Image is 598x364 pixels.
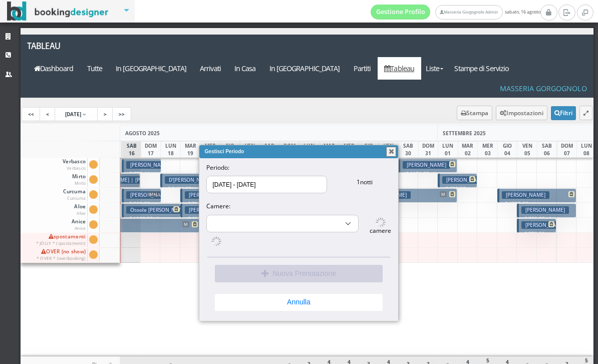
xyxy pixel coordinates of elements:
a: Tutte [80,57,109,80]
div: MER 20 [200,141,220,158]
a: << [22,107,41,121]
div: GIO 21 [220,141,240,158]
div: SAB 16 [122,141,141,158]
div: LUN 25 [299,141,320,158]
p: € 772.44 [126,170,158,185]
div: DOM 07 [557,141,577,158]
div: VEN 29 [378,141,399,158]
div: DOM 17 [141,141,161,158]
span: Verbasco [61,158,87,172]
button: [PERSON_NAME] € 770.00 2 notti [517,218,556,233]
button: [PERSON_NAME] M € 2149.02 5 notti [359,188,457,203]
span: sabato, 16 agosto [371,5,540,20]
h3: [PERSON_NAME] [502,191,549,199]
button: Filtri [551,106,576,120]
span: [DATE] [65,111,81,118]
h3: [PERSON_NAME] [521,206,569,214]
small: 4 notti [191,186,208,192]
img: loading.gif [211,236,221,246]
p: € 770.00 [521,230,553,245]
div: SAB 30 [398,141,419,158]
small: 3 notti [429,171,446,177]
p: € 2404.80 [165,185,236,193]
small: Anice [75,225,86,231]
button: Impostazioni [496,106,547,120]
div: MAR 02 [458,141,478,158]
div: notti [333,164,397,186]
span: M [440,191,447,197]
a: Dashboard [27,57,80,80]
p: € 1320.00 [185,215,256,223]
p: € 1098.00 [126,215,178,223]
h3: [PERSON_NAME] [126,191,174,199]
span: Gestisci Periodo [205,148,374,155]
button: [PERSON_NAME] M € 2365.44 7 notti [180,188,319,203]
button: [PERSON_NAME] € 1320.00 4 notti [497,188,576,203]
h3: [PERSON_NAME] [185,206,232,214]
a: Gestione Profilo [371,5,431,20]
button: [PERSON_NAME] [PERSON_NAME] | [PERSON_NAME] € 772.44 2 notti [122,158,161,173]
button: [PERSON_NAME] € 1174.50 3 notti [398,158,457,173]
div: MAR 19 [180,141,201,158]
h3: Otoole [PERSON_NAME] | [PERSON_NAME] [126,206,237,214]
span: M+L [148,191,159,197]
h3: D'[PERSON_NAME] [165,176,217,184]
div: LUN 08 [576,141,597,158]
h3: [PERSON_NAME] [521,221,569,229]
span: Anice [70,218,87,232]
p: € 1174.50 [403,170,454,178]
a: Tableau [378,57,421,80]
div: SAB 23 [259,141,280,158]
div: LUN 01 [438,141,458,158]
div: SAB 06 [537,141,557,158]
div: MER 03 [477,141,498,158]
div: GIO 28 [359,141,379,158]
div: GIO 04 [497,141,518,158]
small: Curcuma [67,195,86,201]
button: Stampa [457,106,492,120]
p: € 830.32 [442,185,474,200]
a: In [GEOGRAPHIC_DATA] [262,57,347,80]
span: AGOSTO 2025 [125,130,160,137]
small: Verbasco [67,165,86,171]
h3: [PERSON_NAME] [442,176,490,184]
div: DOM 24 [279,141,300,158]
div: DOM 31 [418,141,439,158]
small: Aloe [77,210,86,216]
a: > [97,107,113,121]
div: Periodo: [206,164,333,171]
button: Molossi Filiberto M € 2390.85 7 notti [61,218,199,233]
p: € 2149.02 [363,200,454,208]
a: < [40,107,56,121]
div: VEN 22 [240,141,260,158]
a: Tableau [21,35,124,57]
p: € 2390.85 [66,230,196,238]
button: D'[PERSON_NAME] € 2404.80 4 notti [160,173,239,188]
a: Arrivati [193,57,228,80]
a: Masseria Gorgognolo Admin [435,5,502,20]
h3: [PERSON_NAME] [PERSON_NAME] | [PERSON_NAME] [126,161,260,169]
h4: Masseria Gorgognolo [500,84,587,93]
small: * JOLLY * (spostamenti) [36,240,86,246]
h3: [PERSON_NAME] [403,161,450,169]
span: Aloe [73,203,87,217]
div: Camere: [206,203,365,210]
button: [PERSON_NAME] € 830.32 2 notti [438,173,477,188]
span: spostamenti [35,233,88,247]
span: Mirto [71,173,87,187]
button: Annulla [215,294,383,311]
p: € 2365.44 [185,200,316,208]
div: LUN 18 [160,141,181,158]
button: [PERSON_NAME] M+L € 500.00 2 notti [122,188,161,203]
p: € 500.00 [126,200,158,215]
small: Mirto [75,180,86,186]
small: 4 notti [528,201,545,207]
h3: [PERSON_NAME] [185,191,232,199]
div: camere [365,203,396,234]
small: 3 notti [545,216,562,222]
a: Stampe di Servizio [448,57,516,80]
button: Nuova Prenotazione [215,265,383,282]
a: In Casa [227,57,262,80]
h3: [PERSON_NAME] | [PERSON_NAME] [86,176,179,184]
span: Curcuma [62,188,87,202]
